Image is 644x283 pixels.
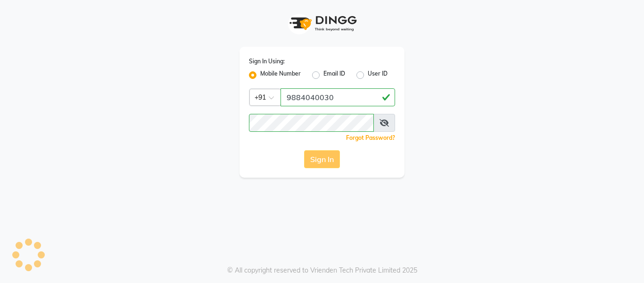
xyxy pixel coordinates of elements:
label: Mobile Number [260,69,301,81]
input: Username [249,114,374,132]
label: User ID [368,69,388,81]
label: Email ID [323,69,345,81]
a: Forgot Password? [346,134,395,141]
img: logo1.svg [284,9,360,37]
label: Sign In Using: [249,57,285,66]
input: Username [281,88,395,106]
